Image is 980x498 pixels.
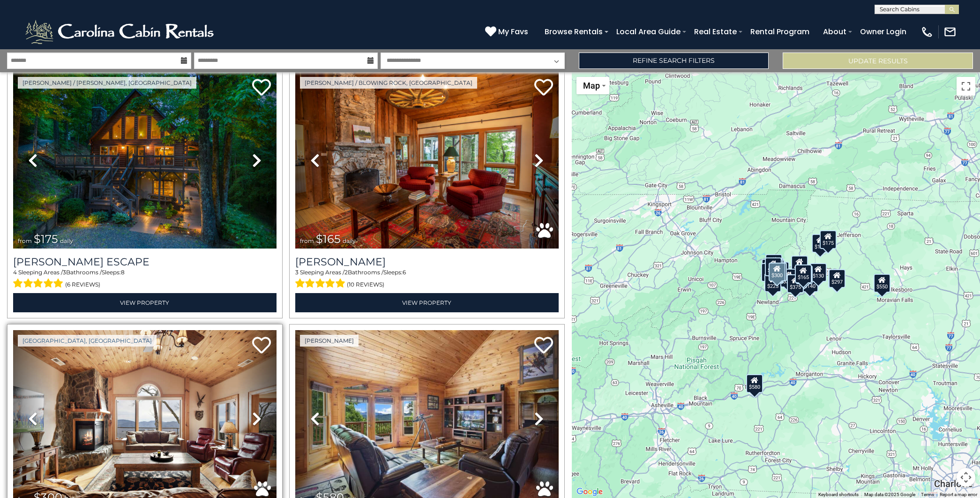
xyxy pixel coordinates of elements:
a: Local Area Guide [612,23,685,40]
div: $225 [764,273,781,292]
a: Real Estate [689,23,741,40]
a: Open this area in Google Maps (opens a new window) [574,486,605,498]
div: $175 [812,234,829,253]
span: Map data ©2025 Google [864,492,915,497]
div: $125 [766,254,783,273]
span: 6 [403,269,406,276]
div: Sleeping Areas / Bathrooms / Sleeps: [295,268,559,291]
a: Rental Program [746,23,814,40]
span: $175 [34,232,58,246]
button: Toggle fullscreen view [957,77,975,96]
a: [PERSON_NAME] Escape [13,256,277,268]
img: mail-regular-white.png [943,25,957,38]
div: $165 [795,264,812,283]
div: $349 [791,256,808,274]
a: Report a map error [940,492,977,497]
span: 4 [13,269,17,276]
a: Add to favorites [252,336,271,356]
div: $297 [829,269,845,288]
a: [PERSON_NAME] [300,335,359,347]
span: 8 [121,269,125,276]
a: Browse Rentals [540,23,607,40]
img: phone-regular-white.png [920,25,934,38]
div: $230 [761,263,778,282]
a: [PERSON_NAME] / [PERSON_NAME], [GEOGRAPHIC_DATA] [18,77,196,89]
a: My Favs [485,26,531,38]
a: View Property [13,293,277,312]
a: View Property [295,293,559,312]
button: Update Results [783,53,973,69]
div: $375 [787,274,804,293]
div: $580 [746,374,763,393]
div: $130 [810,263,827,282]
a: Add to favorites [534,78,553,98]
a: About [818,23,851,40]
span: $165 [316,232,341,246]
h3: Azalea Hill [295,256,559,268]
span: My Favs [498,26,528,38]
button: Map camera controls [957,468,975,487]
div: $230 [780,269,797,287]
span: 3 [295,269,299,276]
img: thumbnail_163277858.jpeg [295,72,559,249]
a: [PERSON_NAME] [295,256,559,268]
span: from [300,237,314,244]
img: Google [574,486,605,498]
img: White-1-2.png [23,18,218,46]
img: thumbnail_168627805.jpeg [13,72,277,249]
a: Terms (opens in new tab) [921,492,934,497]
a: [GEOGRAPHIC_DATA], [GEOGRAPHIC_DATA] [18,335,157,347]
span: 3 [63,269,66,276]
h3: Todd Escape [13,256,277,268]
span: (10 reviews) [347,279,384,291]
button: Change map style [576,77,609,94]
div: $175 [820,230,837,249]
span: Map [583,81,600,91]
a: [PERSON_NAME] / Blowing Rock, [GEOGRAPHIC_DATA] [300,77,477,89]
span: daily [343,237,356,244]
span: (6 reviews) [65,279,100,291]
span: 2 [344,269,348,276]
div: $550 [874,274,891,293]
div: Sleeping Areas / Bathrooms / Sleeps: [13,268,277,291]
div: $300 [769,263,785,281]
div: $425 [765,257,782,276]
a: Add to favorites [252,78,271,98]
a: Refine Search Filters [579,53,769,69]
a: Add to favorites [534,336,553,356]
span: from [18,237,32,244]
button: Keyboard shortcuts [818,491,859,498]
span: daily [60,237,73,244]
a: Owner Login [855,23,911,40]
